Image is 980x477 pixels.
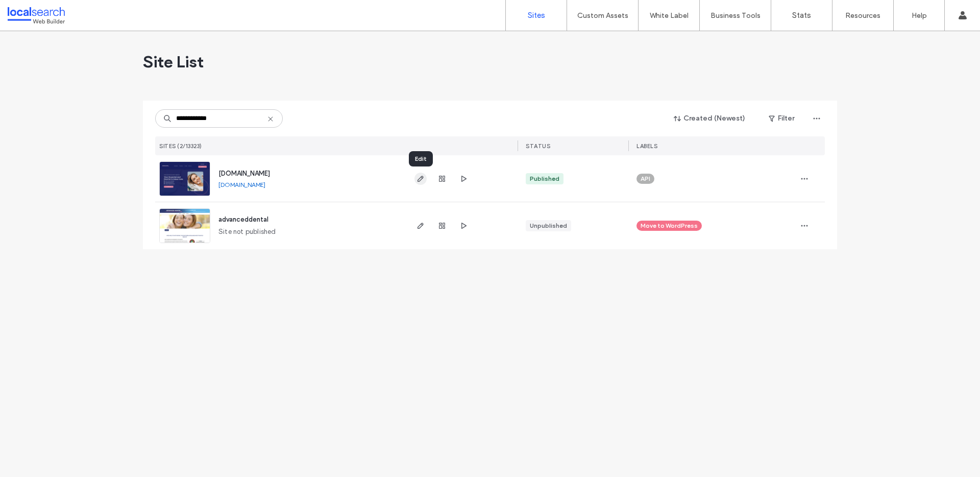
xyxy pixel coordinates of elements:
label: Business Tools [710,11,761,20]
label: Custom Assets [577,11,628,20]
span: Site not published [218,227,276,237]
span: Help [23,7,44,16]
a: advanceddental [218,216,268,223]
button: Created (Newest) [665,110,754,127]
a: [DOMAIN_NAME] [218,181,265,188]
div: Published [530,174,559,183]
span: Site List [143,52,204,72]
label: Help [912,11,927,20]
button: Filter [758,110,804,127]
span: STATUS [526,142,550,150]
label: Sites [528,11,545,20]
div: Edit [409,151,433,166]
span: API [641,174,650,183]
span: LABELS [636,142,657,150]
div: Unpublished [530,221,567,230]
a: [DOMAIN_NAME] [218,170,270,177]
label: Stats [792,11,811,20]
label: Resources [845,11,880,20]
label: White Label [650,11,689,20]
span: SITES (2/13323) [159,142,202,150]
span: Move to WordPress [641,221,698,230]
